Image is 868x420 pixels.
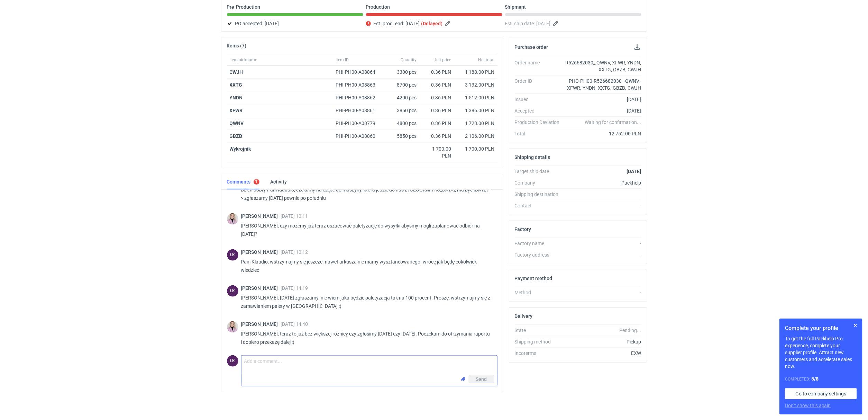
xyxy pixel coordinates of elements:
[385,91,420,104] div: 4200 pcs
[457,120,495,127] div: 1 728.00 PLN
[457,94,495,101] div: 1 512.00 PLN
[785,324,857,332] h1: Complete your profile
[336,133,382,140] div: PHI-PH00-A08860
[336,107,382,114] div: PHI-PH00-A08861
[565,130,641,137] div: 12 752.00 PLN
[241,258,492,274] p: Pani Klaudio, wstrzymajmy się jeszcze. nawet arkusza nie mamy wysztancowanego. wrócę jak będę cok...
[366,4,390,10] p: Production
[227,4,261,10] p: Pre-Production
[421,21,423,26] em: (
[457,145,495,152] div: 1 700.00 PLN
[565,179,641,186] div: Packhelp
[227,174,259,189] a: Comments1
[271,174,287,189] a: Activity
[515,327,565,334] div: State
[515,338,565,345] div: Shipping method
[515,119,565,126] div: Production Deviation
[785,335,857,370] p: To get the full Packhelp Pro experience, complete your supplier profile. Attract new customers an...
[515,226,531,232] h2: Factory
[227,43,247,48] h2: Items (7)
[255,179,258,184] div: 1
[457,81,495,88] div: 3 132.00 PLN
[505,19,641,28] div: Est. ship date:
[401,57,417,63] span: Quantity
[422,107,451,114] div: 0.36 PLN
[230,57,257,63] span: Item nickname
[241,321,281,327] span: [PERSON_NAME]
[227,213,238,225] img: Klaudia Wiśniewska
[434,57,451,63] span: Unit price
[851,321,860,330] button: Skip for now
[241,294,492,310] p: [PERSON_NAME], [DATE] zgłaszamy. nie wiem jaka będzie paletyzacja tak na 100 procent. Proszę, wst...
[515,96,565,103] div: Issued
[478,57,495,63] span: Net total
[619,328,641,333] em: Pending...
[515,44,548,50] h2: Purchase order
[241,249,281,255] span: [PERSON_NAME]
[230,82,243,88] a: XXTG
[515,313,533,319] h2: Delivery
[565,338,641,345] div: Pickup
[336,120,382,127] div: PHI-PH00-A08779
[515,107,565,114] div: Accepted
[336,94,382,101] div: PHI-PH00-A08862
[515,154,550,160] h2: Shipping details
[565,251,641,258] div: -
[515,59,565,73] div: Order name
[515,276,552,281] h2: Payment method
[515,191,565,198] div: Shipping destination
[366,19,502,28] div: Est. prod. end:
[241,222,492,238] p: [PERSON_NAME], czy możemy już teraz oszacować paletyzację do wysyłki abyśmy mogli zaplanować odbi...
[230,95,243,100] a: YNDN
[265,19,279,28] span: [DATE]
[281,285,308,291] span: [DATE] 14:19
[469,375,494,383] button: Send
[423,21,441,26] strong: Delayed
[227,249,238,261] div: Łukasz Kowalski
[422,145,451,159] div: 1 700.00 PLN
[227,249,238,261] figcaption: ŁK
[785,388,857,399] a: Go to company settings
[230,146,251,152] strong: Wykrojnik
[336,57,349,63] span: Item ID
[281,213,308,219] span: [DATE] 10:11
[385,79,420,91] div: 8700 pcs
[241,213,281,219] span: [PERSON_NAME]
[515,240,565,247] div: Factory name
[230,120,244,126] a: QWNV
[565,350,641,357] div: EXW
[227,285,238,297] figcaption: ŁK
[515,130,565,137] div: Total
[441,21,443,26] em: )
[565,59,641,73] div: R526682030_ QWNV, XFWR, YNDN, XXTG, GBZB, CWJH
[230,108,243,113] a: XFWR
[457,69,495,75] div: 1 188.00 PLN
[537,19,551,28] span: [DATE]
[505,4,526,10] p: Shipment
[785,402,831,409] button: Don’t show this again
[627,169,641,174] strong: [DATE]
[281,321,308,327] span: [DATE] 14:40
[336,81,382,88] div: PHI-PH00-A08863
[515,202,565,209] div: Contact
[227,321,238,333] img: Klaudia Wiśniewska
[515,350,565,357] div: Incoterms
[241,330,492,346] p: [PERSON_NAME], teraz to już bez większej różnicy czy zgłosimy [DATE] czy [DATE]. Poczekam do otrz...
[633,43,641,51] button: Download PO
[457,107,495,114] div: 1 386.00 PLN
[406,19,420,28] span: [DATE]
[515,251,565,258] div: Factory address
[785,375,857,383] div: Completed:
[811,376,819,382] strong: 5 / 8
[422,69,451,75] div: 0.36 PLN
[515,78,565,91] div: Order ID
[422,94,451,101] div: 0.36 PLN
[230,69,243,75] a: CWJH
[422,81,451,88] div: 0.36 PLN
